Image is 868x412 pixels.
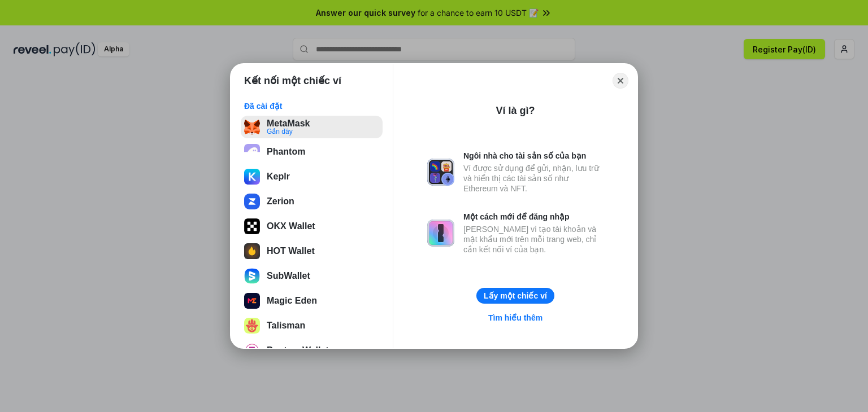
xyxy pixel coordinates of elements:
[241,190,383,213] button: Zerion
[267,296,317,306] div: Magic Eden
[241,290,383,312] button: Magic Eden
[244,74,341,87] h1: Kết nối một chiếc ví
[244,194,260,209] img: svg+xml,%3Csvg%20xmlns%3D%22http%3A%2F%2Fwww.w3.org%2F2000%2Fsvg%22%20width%3D%22512%22%20height%...
[267,345,329,356] div: Pontem Wallet
[244,343,260,358] img: svg+xml;base64,PHN2ZyB3aWR0aD0iOTYiIGhlaWdodD0iOTYiIHZpZXdCb3g9IjAgMCA5NiA5NiIgZmlsbD0ibm9uZSIgeG...
[267,196,294,207] div: Zerion
[241,165,383,188] button: Keplr
[244,243,260,259] img: 8zcXD2M10WKU0JIAAAAASUVORK5CYII=
[484,291,547,301] div: Lấy một chiếc ví
[267,221,315,231] div: OKX Wallet
[427,159,454,186] img: svg+xml,%3Csvg%20xmlns%3D%22http%3A%2F%2Fwww.w3.org%2F2000%2Fsvg%22%20fill%3D%22none%22%20viewBox...
[241,215,383,238] button: OKX Wallet
[241,339,383,362] button: Pontem Wallet
[244,169,260,185] img: ByMCUfJCc2WaAAAAAElFTkSuQmCC
[241,141,383,163] button: Phantom
[244,268,260,284] img: svg+xml;base64,PHN2ZyB3aWR0aD0iMTYwIiBoZWlnaHQ9IjE2MCIgZmlsbD0ibm9uZSIgeG1sbnM9Imh0dHA6Ly93d3cudz...
[476,288,554,304] button: Lấy một chiếc ví
[463,212,604,222] div: Một cách mới để đăng nhập
[241,116,383,138] button: MetaMaskGần đây
[241,314,383,337] button: Talisman
[267,172,290,182] div: Keplr
[244,318,260,334] img: svg+xml;base64,PHN2ZyB3aWR0aD0iMTI4IiBoZWlnaHQ9IjEyOCIgdmlld0JveD0iMCAwIDEyOCAxMjgiIHhtbG5zPSJodH...
[267,271,310,281] div: SubWallet
[481,310,549,325] a: Tìm hiểu thêm
[241,240,383,262] button: HOT Wallet
[427,220,454,247] img: svg+xml,%3Csvg%20xmlns%3D%22http%3A%2F%2Fwww.w3.org%2F2000%2Fsvg%22%20fill%3D%22none%22%20viewBox...
[267,321,305,331] div: Talisman
[244,101,379,111] div: Đã cài đặt
[463,163,604,194] div: Ví được sử dụng để gửi, nhận, lưu trữ và hiển thị các tài sản số như Ethereum và NFT.
[267,119,310,129] div: MetaMask
[267,128,310,135] div: Gần đây
[244,144,260,160] img: epq2vO3P5aLWl15yRS7Q49p1fHTx2Sgh99jU3kfXv7cnPATIVQHAx5oQs66JWv3SWEjHOsb3kKgmE5WNBxBId7C8gm8wEgOvz...
[613,73,628,89] button: Close
[244,119,260,135] img: svg+xml;base64,PHN2ZyB3aWR0aD0iMzUiIGhlaWdodD0iMzQiIHZpZXdCb3g9IjAgMCAzNSAzNCIgZmlsbD0ibm9uZSIgeG...
[244,293,260,309] img: ALG3Se1BVDzMAAAAAElFTkSuQmCC
[488,313,542,323] div: Tìm hiểu thêm
[244,218,260,234] img: 5VZ71FV6L7PA3gg3tXrdQ+DgLhC+75Wq3no69P3MC0NFQpx2lL04Ql9gHK1bRDjsSBIvScBnDTk1WrlGIZBorIDEYJj+rhdgn...
[496,104,535,117] div: Ví là gì?
[241,265,383,287] button: SubWallet
[463,151,604,161] div: Ngôi nhà cho tài sản số của bạn
[267,147,305,157] div: Phantom
[463,224,604,255] div: [PERSON_NAME] vì tạo tài khoản và mật khẩu mới trên mỗi trang web, chỉ cần kết nối ví của bạn.
[267,246,315,256] div: HOT Wallet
